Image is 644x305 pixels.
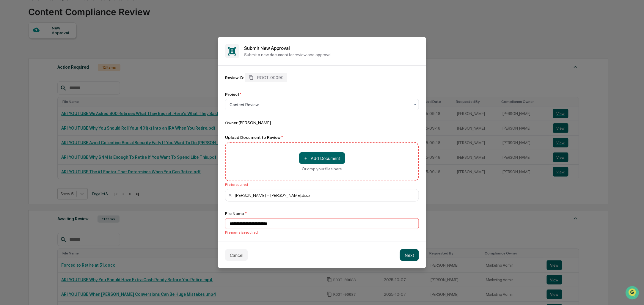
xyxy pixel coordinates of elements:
span: Pylon [59,101,72,105]
a: 🔎Data Lookup [4,84,40,95]
span: Data Lookup [12,86,37,92]
iframe: Open customer support [625,285,641,301]
a: Powered byPylon [42,100,72,105]
span: Attestations [49,75,74,81]
a: 🖐️Preclearance [4,73,41,83]
a: 🗄️Attestations [41,73,76,83]
span: Owner: [225,120,238,125]
div: Review ID: [225,75,244,80]
div: 🖐️ [6,76,11,80]
div: We're available if you need us! [20,51,75,56]
div: Project [225,92,241,97]
button: Start new chat [101,47,108,54]
button: Cancel [225,249,248,261]
div: 🔎 [6,87,11,92]
p: Submit a new document for review and approval [244,52,419,57]
img: 1746055101610-c473b297-6a78-478c-a979-82029cc54cd1 [6,45,17,56]
button: Next [400,249,419,261]
span: ROOT-00090 [257,75,284,80]
span: [PERSON_NAME] [238,120,271,125]
div: Upload Document to Review [225,135,419,140]
span: Preclearance [12,75,38,81]
div: [PERSON_NAME] + [PERSON_NAME].docx [235,193,416,198]
div: File name is required [225,230,419,235]
button: Or drop your files here [299,152,345,164]
div: File Name [225,211,419,216]
p: How can we help? [6,12,108,22]
h2: Submit New Approval [244,45,419,51]
span: ＋ [304,155,308,161]
div: File is required [225,183,419,187]
div: 🗄️ [43,76,48,80]
div: Start new chat [20,45,98,51]
div: Or drop your files here [302,166,342,171]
